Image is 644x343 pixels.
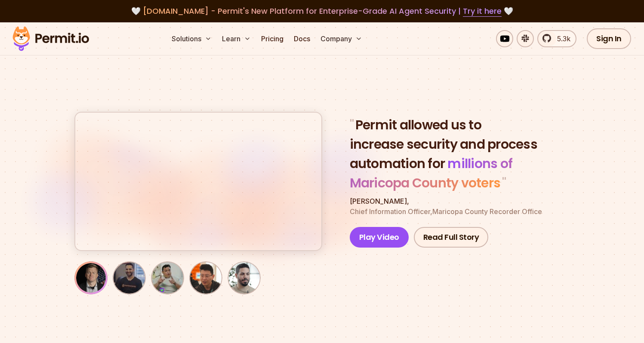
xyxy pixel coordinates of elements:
span: Chief Information Officer , Maricopa County Recorder Office [350,207,542,216]
span: " [500,174,506,192]
img: Nate Young [76,263,106,293]
a: Read Full Story [414,227,489,248]
a: 5.3k [537,30,576,47]
a: Pricing [258,30,287,47]
button: Play Video [350,227,409,248]
span: " [350,116,355,134]
a: Sign In [587,28,631,49]
span: [DOMAIN_NAME] - Permit's New Platform for Enterprise-Grade AI Agent Security | [143,6,502,16]
span: 5.3k [552,34,570,44]
button: Company [317,30,366,47]
img: Permit logo [9,24,93,53]
a: Try it here [463,6,502,17]
span: [PERSON_NAME] , [350,197,409,205]
div: 🤍 🤍 [21,5,623,17]
button: Solutions [168,30,215,47]
button: Learn [219,30,254,47]
span: millions of Maricopa County voters [350,154,513,192]
span: Permit allowed us to increase security and process automation for [350,116,537,173]
a: Docs [290,30,314,47]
